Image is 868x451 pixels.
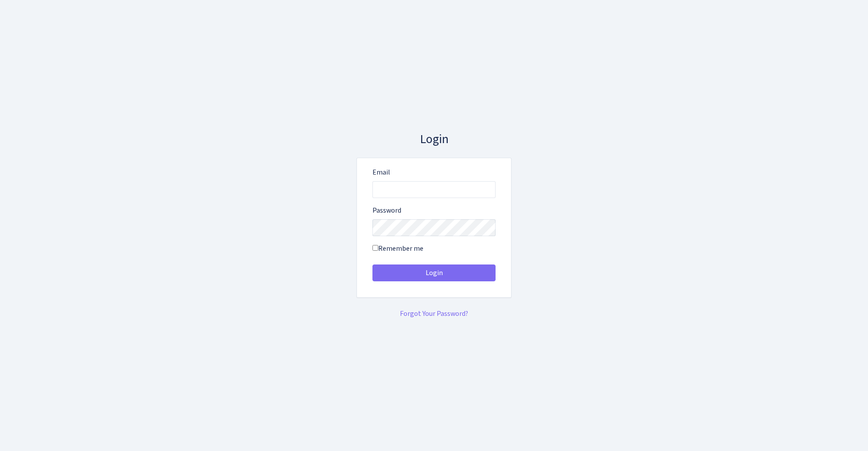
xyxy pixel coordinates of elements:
[372,245,378,251] input: Remember me
[372,264,496,281] button: Login
[372,243,423,254] label: Remember me
[400,309,468,319] a: Forgot Your Password?
[372,205,401,216] label: Password
[356,132,511,147] h3: Login
[372,167,390,178] label: Email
